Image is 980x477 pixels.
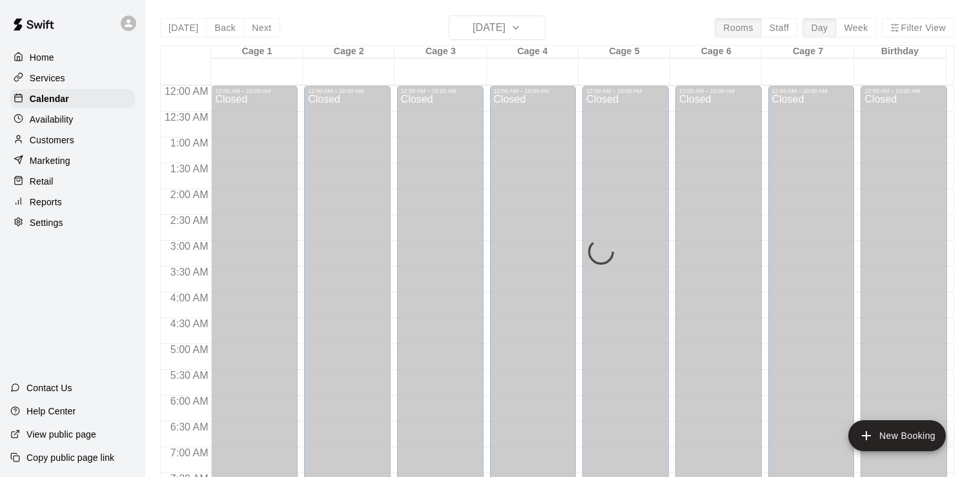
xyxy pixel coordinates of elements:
[167,370,212,381] span: 5:30 AM
[26,428,96,441] p: View public page
[394,46,486,58] div: Cage 3
[167,189,212,200] span: 2:00 AM
[30,216,63,229] p: Settings
[30,196,62,208] p: Reports
[161,86,212,97] span: 12:00 AM
[211,46,303,58] div: Cage 1
[854,46,946,58] div: Birthday
[30,134,74,147] p: Customers
[401,88,480,94] div: 12:00 AM – 10:00 AM
[167,421,212,432] span: 6:30 AM
[578,46,670,58] div: Cage 5
[308,88,387,94] div: 12:00 AM – 10:00 AM
[10,68,135,88] a: Services
[26,451,114,464] p: Copy public page link
[30,175,54,188] p: Retail
[167,215,212,226] span: 2:30 AM
[215,88,294,94] div: 12:00 AM – 10:00 AM
[167,447,212,458] span: 7:00 AM
[30,72,65,85] p: Services
[30,51,54,64] p: Home
[167,267,212,278] span: 3:30 AM
[10,172,135,191] a: Retail
[167,241,212,252] span: 3:00 AM
[26,405,76,418] p: Help Center
[772,88,851,94] div: 12:00 AM – 10:00 AM
[10,130,135,150] a: Customers
[26,381,72,394] p: Contact Us
[303,46,394,58] div: Cage 2
[864,88,943,94] div: 12:00 AM – 10:00 AM
[670,46,762,58] div: Cage 6
[167,344,212,355] span: 5:00 AM
[487,46,578,58] div: Cage 4
[10,151,135,170] a: Marketing
[167,396,212,407] span: 6:00 AM
[848,420,946,451] button: add
[167,318,212,329] span: 4:30 AM
[167,137,212,148] span: 1:00 AM
[10,192,135,212] a: Reports
[30,92,69,105] p: Calendar
[167,292,212,303] span: 4:00 AM
[167,163,212,174] span: 1:30 AM
[679,88,758,94] div: 12:00 AM – 10:00 AM
[10,89,135,108] a: Calendar
[10,213,135,232] a: Settings
[762,46,853,58] div: Cage 7
[30,113,74,126] p: Availability
[586,88,665,94] div: 12:00 AM – 10:00 AM
[494,88,573,94] div: 12:00 AM – 10:00 AM
[10,110,135,129] a: Availability
[161,112,212,123] span: 12:30 AM
[30,154,70,167] p: Marketing
[10,48,135,67] a: Home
